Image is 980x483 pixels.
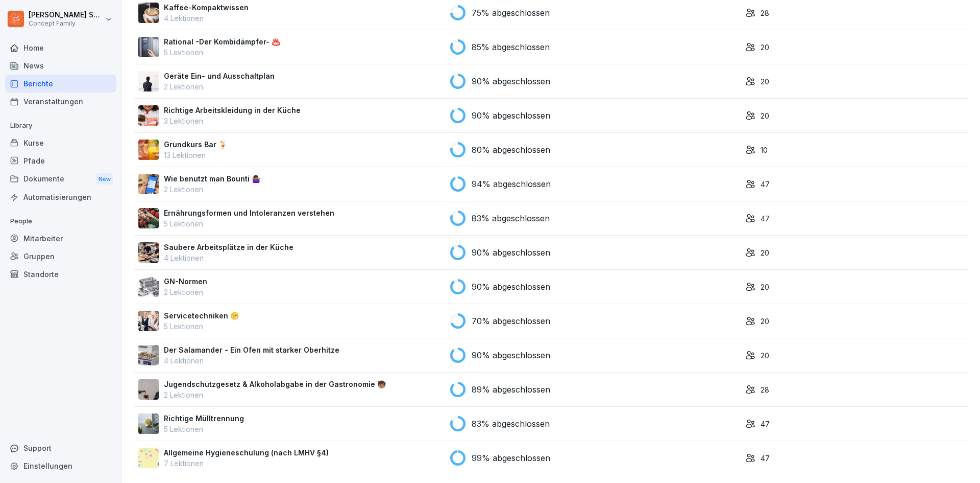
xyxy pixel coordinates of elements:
p: 20 [761,42,769,53]
p: 3 Lektionen [164,116,301,126]
img: t4k1s3c8kfftykwj7okmtzoy.png [138,242,159,263]
p: 83% abgeschlossen [472,418,550,430]
p: Richtige Mülltrennung [164,413,244,424]
p: 90% abgeschlossen [472,281,550,293]
p: 70% abgeschlossen [472,315,550,327]
p: 28 [761,8,769,18]
div: Support [5,439,116,457]
p: 47 [761,419,770,429]
p: 4 Lektionen [164,13,249,24]
p: 20 [761,350,769,361]
p: 5 Lektionen [164,47,280,58]
p: 10 [761,145,768,155]
div: New [96,173,113,185]
p: Allgemeine Hygieneschulung (nach LMHV §4) [164,447,329,458]
p: 20 [761,316,769,327]
img: bdidfg6e4ofg5twq7n4gd52h.png [138,208,159,228]
img: przilfagqu39ul8e09m81im9.png [138,37,159,57]
p: 90% abgeschlossen [472,75,550,87]
p: 47 [761,213,770,224]
p: 2 Lektionen [164,389,386,400]
img: xurzlqcdv3lo3k87m0sicyoj.png [138,174,159,194]
p: Saubere Arbeitsplätze in der Küche [164,242,293,252]
p: Rational -Der Kombidämpfer- ♨️ [164,36,280,47]
p: 47 [761,179,770,190]
img: jc1ievjb437pynzz13nfszya.png [138,140,159,160]
img: ti9ch2566rhf5goq2xuybur0.png [138,71,159,91]
img: z1gxybulsott87c7gxmr5x83.png [138,105,159,126]
p: Richtige Arbeitskleidung in der Küche [164,105,301,116]
p: 75% abgeschlossen [472,7,550,19]
p: Jugendschutzgesetz & Alkoholabgabe in der Gastronomie 🧒🏽 [164,379,386,389]
img: twiglcvpfy1h6a02dt8kvy3w.png [138,345,159,365]
p: Wie benutzt man Bounti 🤷🏾‍♀️ [164,173,260,184]
p: 20 [761,247,769,258]
p: Library [5,118,116,134]
p: 2 Lektionen [164,287,207,297]
a: Berichte [5,75,116,93]
p: 89% abgeschlossen [472,383,550,396]
img: xi8ct5mhj8uiktd0s5gxztjb.png [138,413,159,434]
a: Einstellungen [5,457,116,475]
img: kc0nhaz0cwxeyal8hxykmwbu.png [138,311,159,331]
p: 90% abgeschlossen [472,349,550,361]
a: Pfade [5,152,116,170]
p: Grundkurs Bar 🍹 [164,139,227,150]
p: 2 Lektionen [164,184,260,195]
p: 7 Lektionen [164,458,329,469]
p: Ernährungsformen und Intoleranzen verstehen [164,208,334,218]
a: Kurse [5,134,116,152]
p: 4 Lektionen [164,252,293,263]
a: Veranstaltungen [5,93,116,110]
p: 20 [761,282,769,292]
p: Kaffee-Kompaktwissen [164,2,249,13]
p: 83% abgeschlossen [472,212,550,224]
p: [PERSON_NAME] Schyle [29,11,103,19]
a: Gruppen [5,247,116,265]
p: 4 Lektionen [164,355,339,366]
img: jidx2dt2kkv0mcr788z888xk.png [138,3,159,23]
p: 90% abgeschlossen [472,246,550,259]
a: Home [5,39,116,57]
p: 5 Lektionen [164,424,244,434]
a: Automatisierungen [5,188,116,206]
img: keporxd7e2fe1yz451s804y5.png [138,448,159,468]
a: Standorte [5,265,116,283]
p: 85% abgeschlossen [472,41,550,53]
p: 90% abgeschlossen [472,109,550,122]
img: bjsnreeblv4kuborbv1mjrxz.png [138,379,159,400]
a: News [5,57,116,75]
p: 5 Lektionen [164,321,239,332]
p: Geräte Ein- und Ausschaltplan [164,71,275,81]
a: DokumenteNew [5,170,116,189]
img: f54dbio1lpti0vdzdydl5c0l.png [138,277,159,297]
p: 20 [761,110,769,121]
p: GN-Normen [164,276,207,287]
p: 47 [761,453,770,464]
p: 94% abgeschlossen [472,178,551,190]
p: 28 [761,384,769,395]
div: Dokumente [5,170,116,189]
p: 5 Lektionen [164,218,334,229]
p: 20 [761,76,769,87]
p: Servicetechniken 😁 [164,310,239,321]
p: Der Salamander - Ein Ofen mit starker Oberhitze [164,344,339,355]
p: People [5,213,116,229]
p: 99% abgeschlossen [472,452,550,464]
p: Concept Family [29,20,103,27]
p: 80% abgeschlossen [472,144,550,156]
p: 2 Lektionen [164,81,275,92]
p: 13 Lektionen [164,150,227,160]
a: Mitarbeiter [5,229,116,247]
